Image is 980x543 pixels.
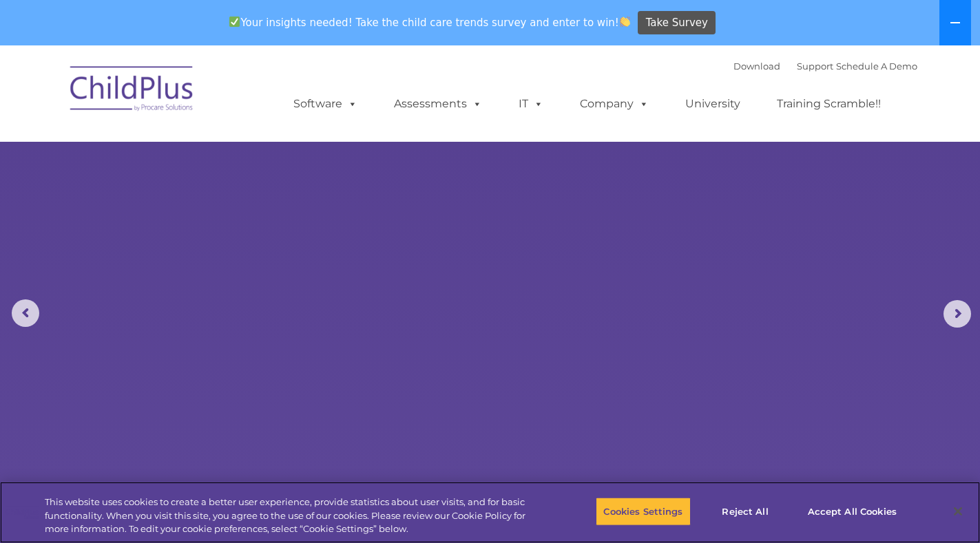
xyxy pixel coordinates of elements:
span: Take Survey [646,11,708,35]
span: Phone number [191,147,250,158]
a: Support [797,61,833,72]
font: | [733,61,917,72]
a: Schedule A Demo [836,61,917,72]
button: Close [943,496,973,526]
a: Assessments [380,90,496,118]
a: Training Scramble!! [763,90,895,118]
button: Cookies Settings [596,497,690,526]
span: Last name [191,91,233,101]
button: Reject All [702,497,789,526]
a: University [671,90,754,118]
a: Company [566,90,663,118]
a: Download [733,61,780,72]
img: ✅ [229,17,240,27]
a: Software [280,90,371,118]
button: Accept All Cookies [800,497,904,526]
a: IT [505,90,557,118]
span: Your insights needed! Take the child care trends survey and enter to win! [224,9,636,36]
a: Take Survey [638,11,716,35]
img: 👏 [620,17,630,27]
div: This website uses cookies to create a better user experience, provide statistics about user visit... [45,496,539,536]
img: ChildPlus by Procare Solutions [63,56,201,125]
